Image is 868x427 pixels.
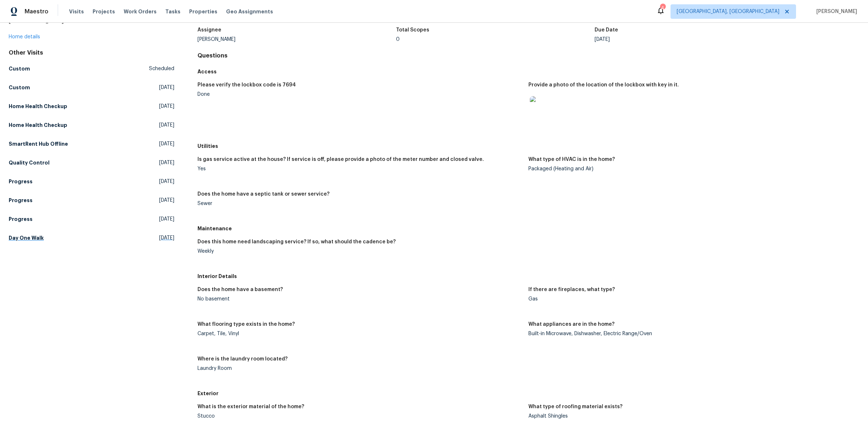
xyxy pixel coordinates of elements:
h4: Questions [197,52,859,59]
h5: Day One Walk [9,234,44,242]
span: [DATE] [159,103,174,110]
h5: What type of roofing material exists? [528,404,622,409]
h5: Access [197,68,859,75]
h5: Home Health Checkup [9,121,67,129]
span: [DATE] [159,159,174,166]
span: [DATE] [159,178,174,185]
span: Properties [189,8,217,15]
h5: If there are fireplaces, what type? [528,287,615,292]
h5: Where is the laundry room located? [197,356,288,362]
h5: Custom [9,65,30,72]
a: CustomScheduled [9,62,174,75]
h5: What type of HVAC is in the home? [528,157,615,162]
div: 0 [396,37,595,42]
h5: Progress [9,215,33,223]
h5: Progress [9,178,33,185]
div: Done [197,92,523,97]
span: Projects [93,8,115,15]
div: Laundry Room [197,366,523,371]
h5: Does the home have a septic tank or sewer service? [197,192,329,197]
a: Progress[DATE] [9,194,174,207]
h5: Utilities [197,142,859,150]
div: Yes [197,166,523,171]
h5: Exterior [197,390,859,397]
span: Maestro [25,8,48,15]
a: SmartRent Hub Offline[DATE] [9,137,174,150]
h5: Custom [9,84,30,91]
h5: What flooring type exists in the home? [197,322,295,327]
span: [DATE] [159,215,174,223]
a: Home Health Checkup[DATE] [9,100,174,113]
a: Progress[DATE] [9,175,174,188]
div: 4 [660,4,665,12]
span: Work Orders [124,8,157,15]
h5: Maintenance [197,225,859,232]
a: Home Health Checkup[DATE] [9,119,174,132]
h5: Is gas service active at the house? If service is off, please provide a photo of the meter number... [197,157,484,162]
h5: What is the exterior material of the home? [197,404,304,409]
span: [GEOGRAPHIC_DATA], [GEOGRAPHIC_DATA] [677,8,779,15]
h5: What appliances are in the home? [528,322,614,327]
span: Visits [69,8,84,15]
h5: Total Scopes [396,27,429,33]
span: [DATE] [159,234,174,242]
div: Asphalt Shingles [528,414,854,419]
div: Other Visits [9,49,174,56]
span: Scheduled [149,65,174,72]
span: [DATE] [159,121,174,129]
a: Home details [9,34,40,39]
h5: Due Date [595,27,618,33]
div: Stucco [197,414,523,419]
div: [DATE] [595,37,793,42]
span: Tasks [165,9,180,14]
div: Carpet, Tile, Vinyl [197,331,523,336]
span: Geo Assignments [226,8,273,15]
h5: Interior Details [197,273,859,280]
h5: Does the home have a basement? [197,287,283,292]
a: Custom[DATE] [9,81,174,94]
div: Packaged (Heating and Air) [528,166,854,171]
a: Day One Walk[DATE] [9,231,174,244]
span: [DATE] [159,197,174,204]
h5: Does this home need landscaping service? If so, what should the cadence be? [197,239,396,244]
a: Quality Control[DATE] [9,156,174,169]
a: Progress[DATE] [9,213,174,226]
h5: Provide a photo of the location of the lockbox with key in it. [528,82,679,87]
div: Gas [528,296,854,302]
h5: Assignee [197,27,221,33]
h5: Please verify the lockbox code is 7694 [197,82,296,87]
span: [PERSON_NAME] [813,8,857,15]
div: [PERSON_NAME] [197,37,396,42]
h5: Progress [9,197,33,204]
div: Built-in Microwave, Dishwasher, Electric Range/Oven [528,331,854,336]
h5: Quality Control [9,159,50,166]
div: No basement [197,296,523,302]
h5: Home Health Checkup [9,103,67,110]
div: Weekly [197,249,523,254]
span: [DATE] [159,84,174,91]
div: Sewer [197,201,523,206]
span: [DATE] [159,140,174,148]
h5: SmartRent Hub Offline [9,140,68,148]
